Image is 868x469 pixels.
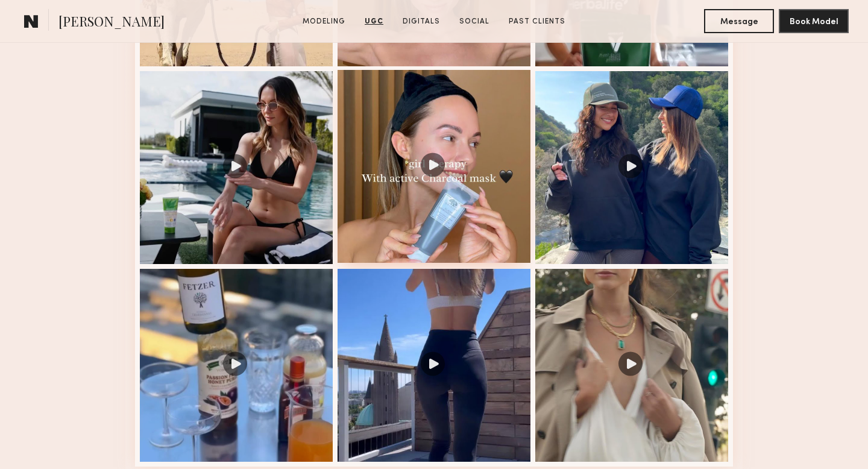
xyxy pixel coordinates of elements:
[779,9,849,33] button: Book Model
[298,16,350,27] a: Modeling
[398,16,445,27] a: Digitals
[704,9,774,33] button: Message
[504,16,570,27] a: Past Clients
[58,12,165,33] span: [PERSON_NAME]
[779,16,849,26] a: Book Model
[454,16,494,27] a: Social
[360,16,388,27] a: UGC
